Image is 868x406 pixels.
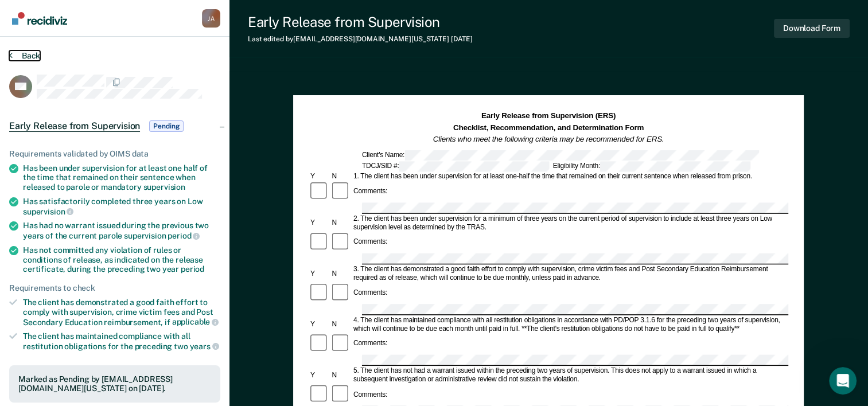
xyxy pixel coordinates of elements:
div: 2. The client has been under supervision for a minimum of three years on the current period of su... [352,214,788,232]
div: Comments: [352,238,389,247]
span: period [181,264,204,274]
div: Has satisfactorily completed three years on Low [23,197,220,216]
span: applicable [172,317,219,326]
div: Marked as Pending by [EMAIL_ADDRESS][DOMAIN_NAME][US_STATE] on [DATE]. [18,374,211,394]
div: Requirements to check [9,283,220,293]
span: supervision [23,207,73,216]
div: Comments: [352,339,389,348]
div: Y [309,218,330,227]
div: Has had no warrant issued during the previous two years of the current parole supervision [23,221,220,240]
span: supervision [143,182,185,192]
div: 4. The client has maintained compliance with all restitution obligations in accordance with PD/PO... [352,316,788,333]
span: period [168,231,200,240]
div: Y [309,371,330,380]
span: Early Release from Supervision [9,120,140,132]
button: Download Form [774,19,850,38]
div: J A [202,9,220,28]
div: Last edited by [EMAIL_ADDRESS][DOMAIN_NAME][US_STATE] [248,35,473,43]
div: N [330,320,352,329]
div: Requirements validated by OIMS data [9,149,220,159]
div: Comments: [352,188,389,196]
div: N [330,218,352,227]
iframe: Intercom live chat [829,367,857,395]
div: The client has demonstrated a good faith effort to comply with supervision, crime victim fees and... [23,298,220,327]
div: Y [309,320,330,329]
div: Early Release from Supervision [248,14,473,30]
strong: Early Release from Supervision (ERS) [481,112,616,120]
img: Recidiviz [12,12,67,25]
div: N [330,270,352,278]
div: Client's Name: [360,150,761,160]
div: Y [309,270,330,278]
div: Comments: [352,391,389,399]
span: [DATE] [451,35,473,43]
div: N [330,371,352,380]
button: Back [9,50,40,61]
div: 5. The client has not had a warrant issued within the preceding two years of supervision. This do... [352,366,788,384]
div: The client has maintained compliance with all restitution obligations for the preceding two [23,331,220,351]
strong: Checklist, Recommendation, and Determination Form [453,123,644,132]
div: Has not committed any violation of rules or conditions of release, as indicated on the release ce... [23,245,220,274]
button: Profile dropdown button [202,9,220,28]
div: Y [309,172,330,181]
div: 1. The client has been under supervision for at least one-half the time that remained on their cu... [352,172,788,181]
div: N [330,172,352,181]
em: Clients who meet the following criteria may be recommended for ERS. [433,135,664,143]
div: 3. The client has demonstrated a good faith effort to comply with supervision, crime victim fees ... [352,265,788,282]
div: Has been under supervision for at least one half of the time that remained on their sentence when... [23,163,220,192]
div: Comments: [352,289,389,298]
div: TDCJ/SID #: [360,161,551,171]
span: Pending [149,120,184,132]
div: Eligibility Month: [551,161,752,171]
span: years [190,342,219,351]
